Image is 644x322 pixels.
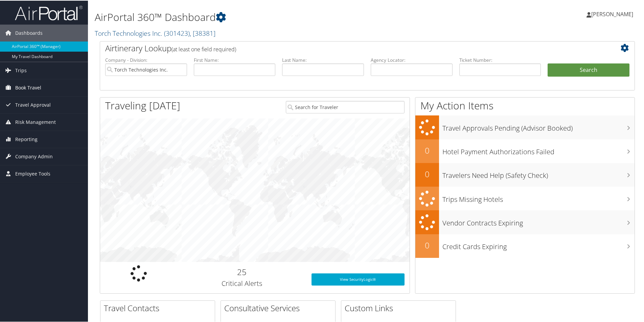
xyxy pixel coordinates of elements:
span: Book Travel [15,79,41,96]
a: Torch Technologies Inc. [95,28,215,37]
label: Company - Division: [105,56,187,63]
span: Company Admin [15,147,53,164]
span: Risk Management [15,113,56,130]
label: First Name: [194,56,276,63]
a: 0Credit Cards Expiring [415,234,635,257]
span: Employee Tools [15,165,50,182]
a: [PERSON_NAME] [586,3,640,24]
h3: Travelers Need Help (Safety Check) [442,167,635,180]
a: Travel Approvals Pending (Advisor Booked) [415,115,635,139]
img: airportal-logo.png [15,4,83,20]
h3: Travel Approvals Pending (Advisor Booked) [442,119,635,132]
h3: Hotel Payment Authorizations Failed [442,143,635,156]
a: 0Hotel Payment Authorizations Failed [415,139,635,162]
input: Search for Traveler [286,100,405,113]
h2: 0 [415,144,439,156]
span: , [ 38381 ] [190,28,215,37]
h2: Travel Contacts [104,302,215,313]
span: Trips [15,61,27,78]
h1: Traveling [DATE] [105,98,180,112]
a: View SecurityLogic® [312,273,405,285]
h3: Trips Missing Hotels [442,191,635,204]
h3: Vendor Contracts Expiring [442,214,635,227]
label: Agency Locator: [371,56,453,63]
h2: 0 [415,239,439,250]
span: (at least one field required) [171,45,236,52]
span: ( 301423 ) [164,28,190,37]
span: [PERSON_NAME] [591,10,633,17]
h1: AirPortal 360™ Dashboard [95,9,458,24]
h2: Custom Links [345,302,456,313]
label: Last Name: [282,56,364,63]
h3: Credit Cards Expiring [442,238,635,251]
a: Trips Missing Hotels [415,186,635,210]
a: Vendor Contracts Expiring [415,210,635,234]
span: Dashboards [15,24,43,41]
h1: My Action Items [415,98,635,112]
label: Ticket Number: [459,56,541,63]
h3: Critical Alerts [183,278,301,288]
h2: Airtinerary Lookup [105,42,585,53]
h2: 0 [415,168,439,179]
h2: 25 [183,266,301,277]
button: Search [548,63,629,76]
a: 0Travelers Need Help (Safety Check) [415,162,635,186]
span: Reporting [15,130,38,147]
span: Travel Approval [15,96,51,113]
h2: Consultative Services [224,302,335,313]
